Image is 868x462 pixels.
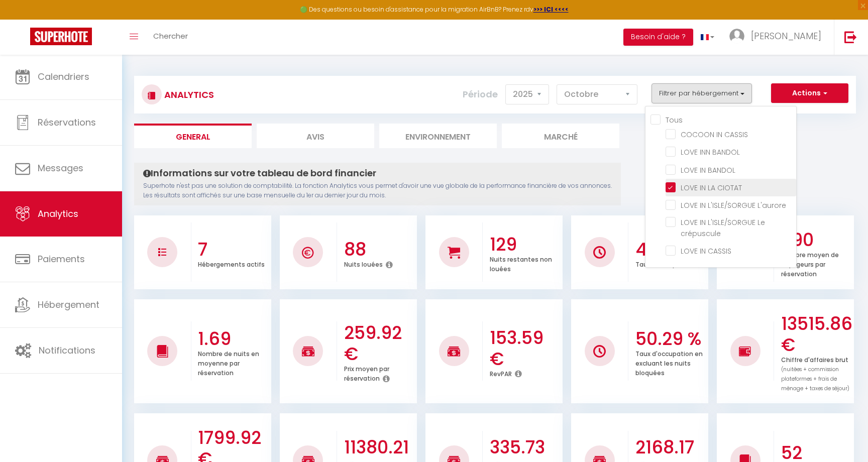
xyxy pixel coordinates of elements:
span: Messages [38,162,83,174]
img: NO IMAGE [739,345,751,357]
p: Taux d'occupation en excluant les nuits bloquées [635,348,703,377]
li: Marché [502,124,619,148]
h3: 129 [490,234,561,255]
img: ... [729,29,744,44]
h3: 7 [198,239,269,260]
a: >>> ICI <<<< [533,5,569,14]
h3: 40.55 % [635,239,706,260]
p: Hébergements actifs [198,258,265,269]
p: Nuits louées [344,258,383,269]
li: Environnement [379,124,497,148]
img: NO IMAGE [158,248,166,256]
h3: 13515.86 € [781,313,852,356]
li: Avis [257,124,374,148]
span: LOVE IN L'ISLE/SORGUE Le crépuscule [681,217,765,239]
img: logout [844,31,857,43]
button: Besoin d'aide ? [623,29,693,46]
h3: 259.92 € [344,322,415,365]
p: RevPAR [490,368,512,378]
span: (nuitées + commission plateformes + frais de ménage + taxes de séjour) [781,366,849,392]
h3: 88 [344,239,415,260]
span: Réservations [38,116,96,129]
span: [PERSON_NAME] [751,30,821,42]
label: Période [463,83,498,105]
h3: 1.69 [198,328,269,350]
p: Superhote n'est pas une solution de comptabilité. La fonction Analytics vous permet d'avoir une v... [143,181,612,200]
a: Chercher [146,20,195,55]
button: Filtrer par hébergement [652,83,752,103]
p: Taux d'occupation [635,258,693,269]
span: Calendriers [38,70,89,83]
p: Nuits restantes non louées [490,253,552,273]
li: General [134,124,252,148]
a: ... [PERSON_NAME] [722,20,834,55]
h3: 1.90 [781,229,852,251]
img: Super Booking [30,28,92,45]
h4: Informations sur votre tableau de bord financier [143,168,612,179]
span: Hébergement [38,298,99,311]
img: NO IMAGE [593,345,606,358]
span: LOVE IN L'ISLE/SORGUE L'aurore [681,200,786,210]
span: Paiements [38,253,85,265]
p: Nombre moyen de voyageurs par réservation [781,249,839,278]
span: Chercher [153,31,188,41]
span: Analytics [38,207,78,220]
h3: Analytics [162,83,214,106]
button: Actions [771,83,848,103]
p: Chiffre d'affaires brut [781,354,849,393]
span: Notifications [39,344,95,357]
h3: 50.29 % [635,328,706,350]
p: Nombre de nuits en moyenne par réservation [198,348,259,377]
span: LOVE IN LA CIOTAT [681,183,742,193]
span: LOVE IN BANDOL [681,165,735,175]
h3: 153.59 € [490,327,561,370]
p: Prix moyen par réservation [344,363,389,383]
